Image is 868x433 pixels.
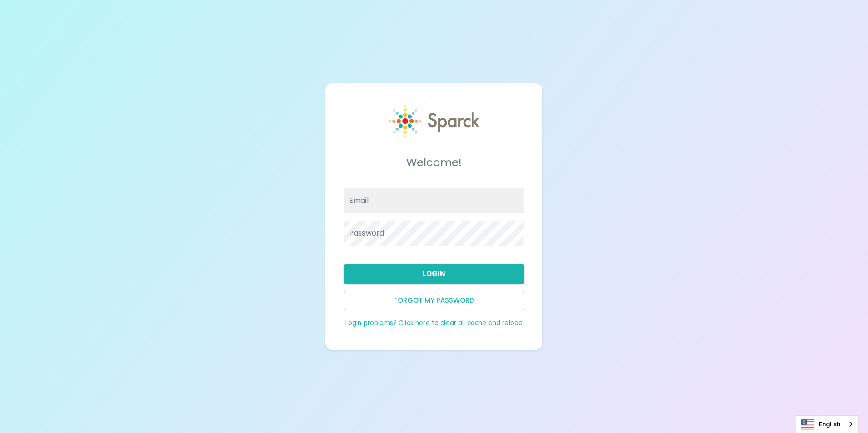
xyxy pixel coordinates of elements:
[389,105,479,138] img: Sparck logo
[344,155,524,170] h5: Welcome!
[796,415,859,433] div: Language
[796,415,859,433] aside: Language selected: English
[344,291,524,310] button: Forgot my password
[345,319,523,327] a: Login problems? Click here to clear all cache and reload
[344,264,524,283] button: Login
[796,416,858,433] a: English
